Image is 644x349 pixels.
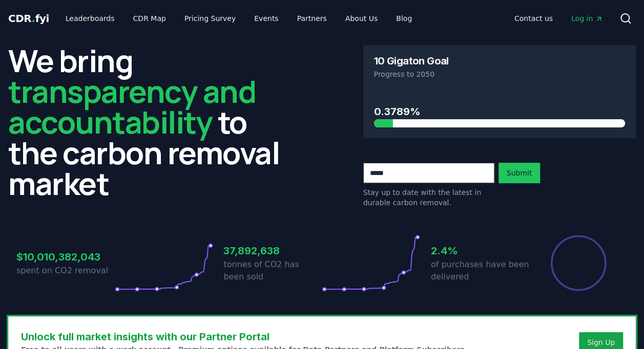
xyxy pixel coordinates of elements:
a: Sign Up [587,337,615,347]
p: spent on CO2 removal [16,265,115,277]
a: CDR.fyi [8,11,49,26]
a: Events [246,9,286,28]
a: CDR Map [125,9,174,28]
p: of purchases have been delivered [431,258,529,283]
span: . [32,12,35,25]
h3: 37,892,638 [223,243,322,258]
h3: Unlock full market insights with our Partner Portal [21,329,467,344]
span: transparency and accountability [8,70,256,143]
p: Stay up to date with the latest in durable carbon removal. [363,187,494,208]
h3: 0.3789% [374,104,626,119]
a: Partners [289,9,335,28]
div: Percentage of sales delivered [550,234,607,292]
h3: $10,010,382,043 [16,249,115,265]
a: Blog [388,9,420,28]
span: CDR fyi [8,12,49,25]
span: Log in [571,13,603,24]
a: Log in [563,9,611,28]
nav: Main [57,9,420,28]
h3: 2.4% [431,243,529,258]
h3: 10 Gigaton Goal [374,56,449,66]
a: About Us [337,9,386,28]
p: tonnes of CO2 has been sold [223,258,322,283]
a: Contact us [506,9,561,28]
p: Progress to 2050 [374,69,626,79]
h2: We bring to the carbon removal market [8,45,281,199]
a: Leaderboards [57,9,123,28]
nav: Main [506,9,611,28]
button: Submit [498,163,541,183]
a: Pricing Survey [176,9,244,28]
